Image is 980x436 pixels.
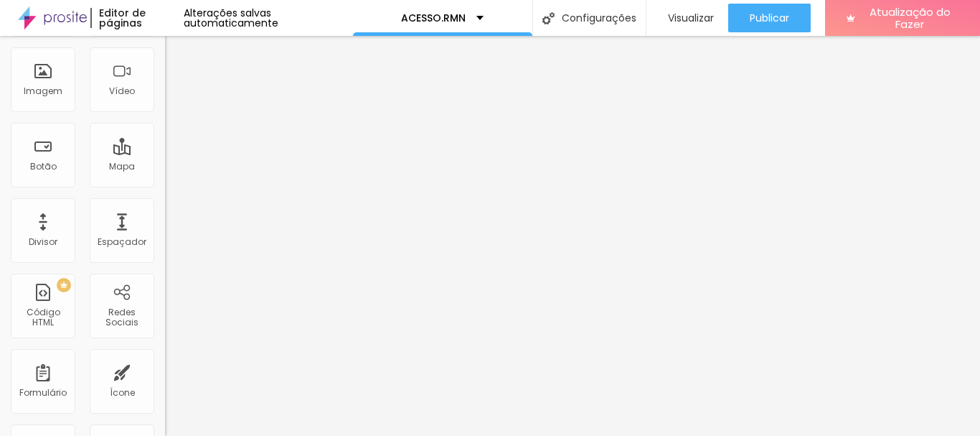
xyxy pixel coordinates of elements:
[542,12,555,24] img: Ícone
[562,11,636,25] font: Configurações
[27,306,60,328] font: Código HTML
[30,160,57,172] font: Botão
[165,36,980,436] iframe: Editor
[99,6,146,30] font: Editor de páginas
[105,306,138,328] font: Redes Sociais
[646,4,728,32] button: Visualizar
[98,236,146,248] font: Espaçador
[110,386,135,399] font: Ícone
[24,85,62,97] font: Imagem
[870,4,951,32] font: Atualização do Fazer
[19,386,67,399] font: Formulário
[109,85,135,97] font: Vídeo
[109,160,135,172] font: Mapa
[668,11,714,25] font: Visualizar
[184,6,278,30] font: Alterações salvas automaticamente
[29,236,57,248] font: Divisor
[401,11,466,25] font: ACESSO.RMN
[728,4,811,32] button: Publicar
[750,11,789,25] font: Publicar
